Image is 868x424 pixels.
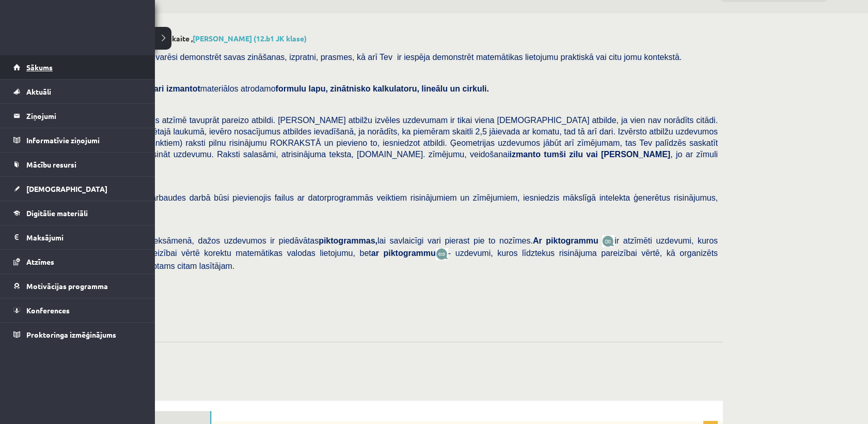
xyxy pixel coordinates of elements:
[62,53,682,62] span: [PERSON_NAME] darbā varēsi demonstrēt savas zināšanas, izpratni, prasmes, kā arī Tev ir iespēja d...
[13,298,142,322] a: Konferences
[26,160,76,169] span: Mācību resursi
[26,281,108,291] span: Motivācijas programma
[13,153,142,176] a: Mācību resursi
[602,235,614,247] img: JfuEzvunn4EvwAAAAASUVORK5CYII=
[62,116,718,170] span: Atbilžu izvēles uzdevumos atzīmē tavuprāt pareizo atbildi. [PERSON_NAME] atbilžu izvēles uzdevuma...
[319,236,377,245] b: piktogrammas,
[26,257,54,266] span: Atzīmes
[26,63,53,72] span: Sākums
[26,208,88,218] span: Digitālie materiāli
[26,104,142,128] legend: Ziņojumi
[13,104,142,128] a: Ziņojumi
[193,34,307,43] a: [PERSON_NAME] (12.b1 JK klase)
[26,330,116,339] span: Proktoringa izmēģinājums
[26,225,142,249] legend: Maksājumi
[26,184,107,193] span: [DEMOGRAPHIC_DATA]
[62,236,602,245] span: Līdzīgi kā matemātikas eksāmenā, dažos uzdevumos ir piedāvātas lai savlaicīgi vari pierast pie to...
[13,274,142,298] a: Motivācijas programma
[13,323,142,346] a: Proktoringa izmēģinājums
[13,177,142,201] a: [DEMOGRAPHIC_DATA]
[26,128,142,152] legend: Informatīvie ziņojumi
[11,18,94,44] a: Rīgas 1. Tālmācības vidusskola
[62,34,723,43] h2: Matemātika JK 12.b1 klase 1. ieskaite ,
[533,236,598,245] b: Ar piktogrammu
[13,225,142,249] a: Maksājumi
[371,249,436,258] b: ar piktogrammu
[26,87,51,96] span: Aktuāli
[13,250,142,274] a: Atzīmes
[62,193,718,214] span: , ja pārbaudes darbā būsi pievienojis failus ar datorprogrammās veiktiem risinājumiem un zīmējumi...
[149,84,200,93] b: vari izmantot
[62,84,489,93] span: Veicot pārbaudes darbu materiālos atrodamo
[13,201,142,225] a: Digitālie materiāli
[13,128,142,152] a: Informatīvie ziņojumi
[13,80,142,103] a: Aktuāli
[276,84,489,93] b: formulu lapu, zinātnisko kalkulatoru, lineālu un cirkuli.
[436,248,448,260] img: wKvN42sLe3LLwAAAABJRU5ErkJggg==
[26,306,70,315] span: Konferences
[13,55,142,79] a: Sākums
[509,150,540,159] b: izmanto
[544,150,670,159] b: tumši zilu vai [PERSON_NAME]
